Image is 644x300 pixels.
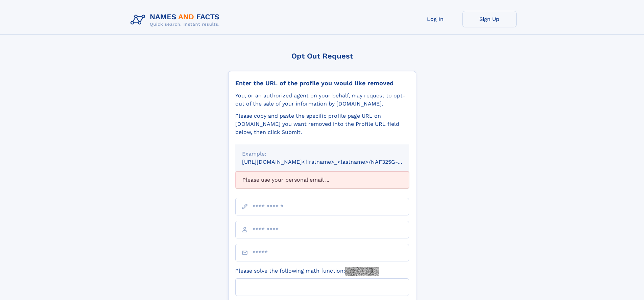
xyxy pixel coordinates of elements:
small: [URL][DOMAIN_NAME]<firstname>_<lastname>/NAF325G-xxxxxxxx [242,159,422,165]
div: Please copy and paste the specific profile page URL on [DOMAIN_NAME] you want removed into the Pr... [235,112,409,136]
div: Enter the URL of the profile you would like removed [235,79,409,87]
div: Example: [242,150,402,158]
div: Please use your personal email ... [235,171,409,188]
label: Please solve the following math function: [235,267,379,276]
div: You, or an authorized agent on your behalf, may request to opt-out of the sale of your informatio... [235,92,409,108]
img: Logo Names and Facts [128,11,225,29]
a: Log In [408,11,462,27]
div: Opt Out Request [228,52,416,60]
a: Sign Up [462,11,517,27]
